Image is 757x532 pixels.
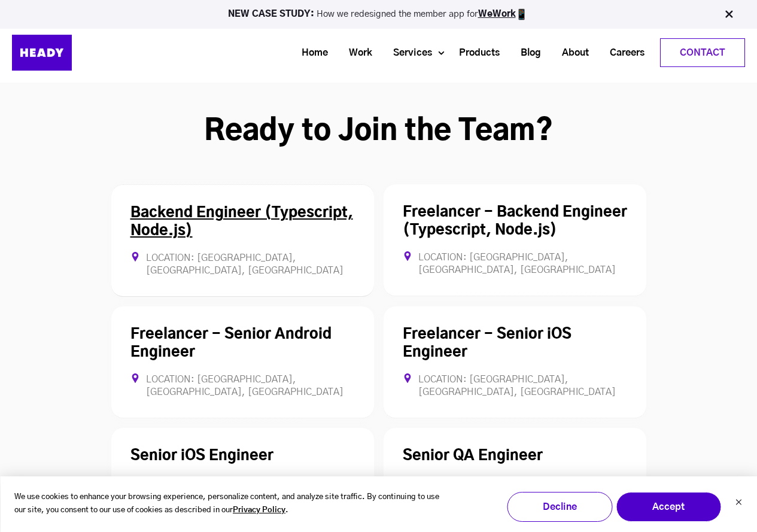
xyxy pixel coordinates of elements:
[661,39,744,66] a: Contact
[233,504,285,518] a: Privacy Policy
[403,251,627,276] div: Location: [GEOGRAPHIC_DATA], [GEOGRAPHIC_DATA], [GEOGRAPHIC_DATA]
[130,252,355,277] div: Location: [GEOGRAPHIC_DATA], [GEOGRAPHIC_DATA], [GEOGRAPHIC_DATA]
[478,10,516,19] a: WeWork
[547,42,595,64] a: About
[130,373,355,399] div: Location: [GEOGRAPHIC_DATA], [GEOGRAPHIC_DATA], [GEOGRAPHIC_DATA]
[130,206,353,238] a: Backend Engineer (Typescript, Node.js)
[506,42,547,64] a: Blog
[228,10,317,19] strong: NEW CASE STUDY:
[5,8,752,20] p: How we redesigned the member app for
[14,491,440,518] p: We use cookies to enhance your browsing experience, personalize content, and analyze site traffic...
[334,42,378,64] a: Work
[130,327,332,360] a: Freelancer - Senior Android Engineer
[378,42,438,64] a: Services
[403,373,627,399] div: Location: [GEOGRAPHIC_DATA], [GEOGRAPHIC_DATA], [GEOGRAPHIC_DATA]
[516,8,528,20] img: app emoji
[12,35,72,71] img: Heady_Logo_Web-01 (1)
[403,449,543,463] a: Senior QA Engineer
[204,117,553,146] strong: Ready to Join the Team?
[444,42,506,64] a: Products
[616,492,721,522] button: Accept
[130,449,273,463] a: Senior iOS Engineer
[507,492,612,522] button: Decline
[287,42,334,64] a: Home
[595,42,650,64] a: Careers
[403,327,571,360] a: Freelancer - Senior iOS Engineer
[102,38,745,67] div: Navigation Menu
[403,205,627,238] a: Freelancer - Backend Engineer (Typescript, Node.js)
[735,497,742,510] button: Dismiss cookie banner
[723,8,735,20] img: Close Bar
